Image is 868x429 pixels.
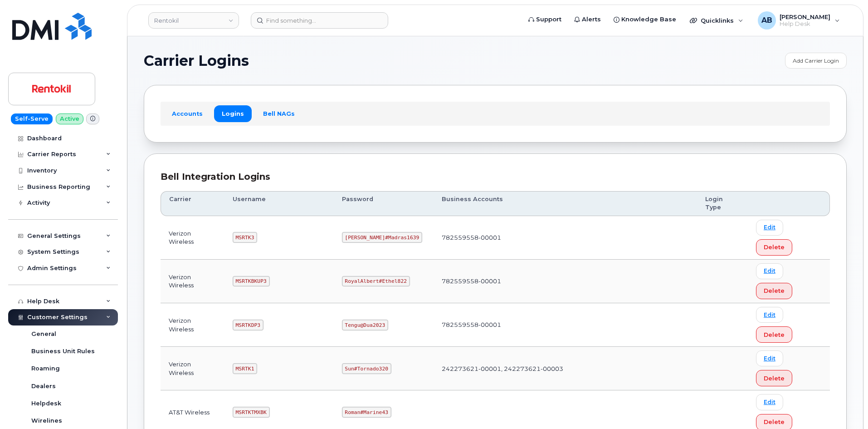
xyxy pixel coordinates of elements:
td: Verizon Wireless [161,216,224,260]
td: 782559558-00001 [434,216,697,260]
span: Delete [764,243,785,251]
code: MSRTK1 [233,363,257,374]
td: 782559558-00001 [434,303,697,347]
span: Delete [764,286,785,295]
button: Delete [756,370,792,386]
td: 782559558-00001 [434,260,697,303]
a: Edit [756,263,783,279]
a: Logins [214,105,252,122]
a: Edit [756,394,783,410]
a: Add Carrier Login [785,53,847,69]
th: Username [224,191,334,216]
th: Login Type [697,191,748,216]
button: Delete [756,326,792,343]
td: Verizon Wireless [161,260,224,303]
a: Edit [756,220,783,236]
code: RoyalAlbert#Ethel822 [342,276,410,287]
code: MSRTK3 [233,232,257,243]
button: Delete [756,283,792,299]
code: Tengu@Dua2023 [342,320,388,330]
code: MSRTKDP3 [233,320,263,330]
a: Edit [756,350,783,366]
div: Bell Integration Logins [161,170,830,183]
code: MSRTKTMXBK [233,407,270,418]
code: MSRTKBKUP3 [233,276,270,287]
a: Edit [756,307,783,323]
a: Bell NAGs [255,105,302,122]
span: Delete [764,374,785,383]
code: Roman#Marine43 [342,407,391,418]
span: Carrier Logins [144,54,249,68]
td: Verizon Wireless [161,347,224,390]
code: Sun#Tornado320 [342,363,391,374]
span: Delete [764,330,785,339]
td: 242273621-00001, 242273621-00003 [434,347,697,390]
th: Business Accounts [434,191,697,216]
code: [PERSON_NAME]#Madras1639 [342,232,423,243]
a: Accounts [164,105,210,122]
span: Delete [764,418,785,426]
th: Carrier [161,191,224,216]
td: Verizon Wireless [161,303,224,347]
button: Delete [756,239,792,256]
th: Password [334,191,434,216]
